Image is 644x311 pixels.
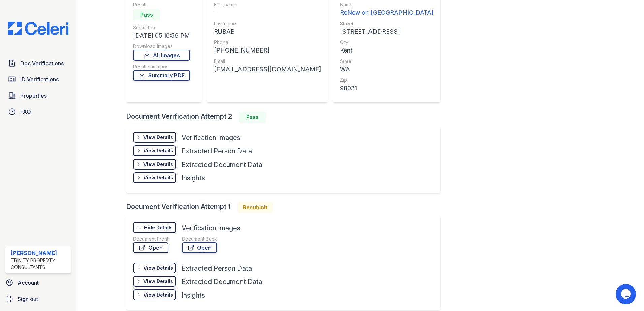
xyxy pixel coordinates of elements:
[143,174,173,181] div: View Details
[340,46,433,55] div: Kent
[18,295,38,303] span: Sign out
[143,134,173,141] div: View Details
[214,39,321,46] div: Phone
[340,65,433,74] div: WA
[237,202,273,213] div: Resubmit
[133,9,160,20] div: Pass
[340,58,433,65] div: State
[340,39,433,46] div: City
[133,31,190,40] div: [DATE] 05:16:59 PM
[214,46,321,55] div: [PHONE_NUMBER]
[182,146,252,156] div: Extracted Person Data
[5,73,71,86] a: ID Verifications
[182,264,252,273] div: Extracted Person Data
[214,58,321,65] div: Email
[182,236,217,242] div: Document Back
[144,224,173,231] div: Hide Details
[182,290,205,300] div: Insights
[126,112,446,123] div: Document Verification Attempt 2
[214,65,321,74] div: [EMAIL_ADDRESS][DOMAIN_NAME]
[133,24,190,31] div: Submitted
[214,1,321,8] div: First name
[20,59,64,67] span: Doc Verifications
[5,89,71,102] a: Properties
[182,223,240,233] div: Verification Images
[5,105,71,118] a: FAQ
[18,279,39,287] span: Account
[11,249,68,257] div: [PERSON_NAME]
[340,1,433,18] a: Name ReNew on [GEOGRAPHIC_DATA]
[126,202,446,213] div: Document Verification Attempt 1
[340,27,433,36] div: [STREET_ADDRESS]
[3,22,74,35] img: CE_Logo_Blue-a8612792a0a2168367f1c8372b55b34899dd931a85d93a1a3d3e32e68fde9ad4.png
[340,83,433,93] div: 98031
[182,173,205,183] div: Insights
[182,160,262,169] div: Extracted Document Data
[143,278,173,285] div: View Details
[340,1,433,8] div: Name
[214,27,321,36] div: RUBAB
[214,8,321,18] div: -
[133,70,190,81] a: Summary PDF
[5,57,71,70] a: Doc Verifications
[182,133,240,142] div: Verification Images
[20,92,47,100] span: Properties
[239,112,266,123] div: Pass
[340,77,433,83] div: Zip
[20,108,31,116] span: FAQ
[340,20,433,27] div: Street
[616,284,637,304] iframe: chat widget
[143,265,173,271] div: View Details
[133,50,190,61] a: All Images
[143,147,173,154] div: View Details
[133,63,190,70] div: Result summary
[143,161,173,168] div: View Details
[182,277,262,286] div: Extracted Document Data
[340,8,433,18] div: ReNew on [GEOGRAPHIC_DATA]
[133,242,168,253] a: Open
[133,1,190,8] div: Result
[3,292,74,306] a: Sign out
[133,43,190,50] div: Download Images
[3,276,74,289] a: Account
[133,236,168,242] div: Document Front
[11,257,68,271] div: Trinity Property Consultants
[20,75,59,83] span: ID Verifications
[143,291,173,298] div: View Details
[214,20,321,27] div: Last name
[182,242,217,253] a: Open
